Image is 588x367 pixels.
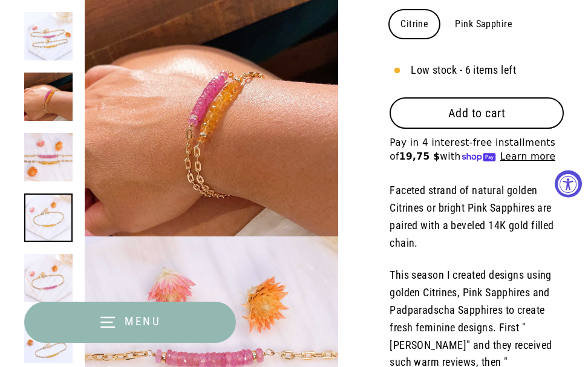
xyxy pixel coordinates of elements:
button: Add to cart [390,97,564,129]
label: Pink Sapphire [444,10,523,38]
span: Low stock - 6 items left [411,62,516,79]
img: Sorbets in Summer - Gemstone Gold Stacking Bracelet main image | Breathe Autumn Rain Artisan Jewelry [24,12,73,60]
button: Accessibility Widget, click to open [555,170,582,197]
img: Sorbets in Summer - Gemstone Gold Stacking Bracelet detail image | Breathe Autumn Rain Artisan Je... [24,133,73,181]
button: Menu [24,302,236,343]
span: Menu [125,314,162,328]
img: Sorbets in Summer - Pink Sapphire Gold Stacking Bracelet image | Breathe Autumn Rain Artisan Jewelry [24,254,73,302]
: Faceted strand of natural golden Citrines or bright Pink Sapphires are paired with a beveled 14K ... [390,184,554,248]
label: Citrine [390,10,439,38]
img: Sorbets in Summer - Gemstone Gold Stacking Bracelet life style image | Breathe Autumn Rain Artisa... [24,73,73,121]
span: Add to cart [448,106,506,120]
